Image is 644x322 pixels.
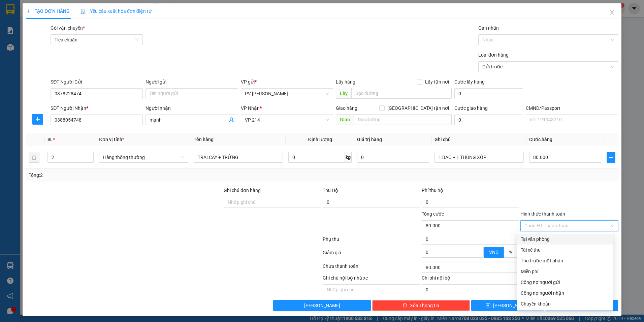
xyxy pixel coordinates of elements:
span: 10:34:23 [DATE] [64,30,95,35]
button: deleteXóa Thông tin [372,300,470,311]
span: Giá trị hàng [357,137,382,142]
span: % [509,250,512,255]
div: Tổng: 2 [29,171,249,179]
span: Hàng thông thường [103,152,184,162]
span: plus [26,9,31,13]
div: Công nợ người nhận [521,289,609,297]
span: user-add [229,117,234,123]
span: Lấy tận nơi [422,78,452,86]
input: 0 [357,152,429,163]
div: Tại văn phòng [521,235,609,243]
input: VD: Bàn, Ghế [194,152,283,163]
span: [GEOGRAPHIC_DATA] tận nơi [385,104,452,112]
button: [PERSON_NAME] [273,300,371,311]
span: Đơn vị tính [99,137,124,142]
label: Cước giao hàng [454,105,488,111]
input: Dọc đường [351,88,452,99]
div: Cước gửi hàng sẽ được ghi vào công nợ của người nhận [517,288,613,298]
div: Miễn phí [521,268,609,275]
div: Người gửi [146,78,238,86]
div: Cước gửi hàng sẽ được ghi vào công nợ của người gửi [517,277,613,288]
span: VP Nhận [241,105,260,111]
label: Ghi chú đơn hàng [224,188,261,193]
label: Gán nhãn [478,25,499,31]
span: kg [345,152,352,163]
button: delete [29,152,39,163]
div: Chưa thanh toán [322,262,421,274]
span: Tiêu chuẩn [55,35,139,45]
span: Giao [336,114,354,125]
div: Phí thu hộ [422,187,519,197]
div: SĐT Người Gửi [51,78,143,86]
div: Giảm giá [322,249,421,261]
span: Xóa Thông tin [410,302,439,309]
div: Người nhận [146,104,238,112]
span: PV Nam Đong [245,89,329,99]
img: logo [7,15,15,32]
span: Nơi nhận: [52,47,62,57]
input: Dọc đường [354,114,452,125]
span: SL [47,137,53,142]
span: Gói vận chuyển [51,25,85,31]
span: delete [402,303,407,308]
input: Cước lấy hàng [454,88,523,99]
button: Close [603,3,621,22]
span: Yêu cầu xuất hóa đơn điện tử [80,8,152,14]
span: TẠO ĐƠN HÀNG [26,8,70,14]
div: SĐT Người Nhận [51,104,143,112]
span: Nơi gửi: [7,47,14,57]
input: Cước giao hàng [454,115,523,125]
strong: CÔNG TY TNHH [GEOGRAPHIC_DATA] 214 QL13 - P.26 - Q.BÌNH THẠNH - TP HCM 1900888606 [18,11,55,36]
span: VP 214 [245,115,329,125]
th: Ghi chú [432,133,526,146]
div: VP gửi [241,78,333,86]
button: plus [32,114,43,125]
div: Công nợ người gửi [521,279,609,286]
span: Lấy [336,88,351,99]
span: Gửi trước [482,62,614,72]
div: Ghi chú nội bộ nhà xe [323,274,420,284]
span: Tổng cước [422,211,444,217]
div: Chi phí nội bộ [422,274,519,284]
span: Định lượng [308,137,332,142]
input: Nhập ghi chú [323,284,420,295]
div: Tài xế thu [521,246,609,254]
div: Chuyển khoản [521,300,609,308]
span: VND [489,250,498,255]
span: [PERSON_NAME] [493,302,529,309]
span: Cước hàng [529,137,552,142]
span: PV [PERSON_NAME] [23,47,49,55]
div: Phụ thu [322,235,421,247]
div: CMND/Passport [526,104,618,112]
strong: BIÊN NHẬN GỬI HÀNG HOÁ [23,40,78,45]
div: Thu trước một phần [521,257,609,264]
span: Giao hàng [336,105,357,111]
label: Cước lấy hàng [454,79,485,85]
span: Lấy hàng [336,79,355,85]
img: icon [80,9,86,14]
label: Loại đơn hàng [478,52,509,58]
input: Ghi Chú [434,152,524,163]
span: plus [607,155,615,160]
span: close [609,10,615,15]
span: Tên hàng [194,137,214,142]
input: Ghi chú đơn hàng [224,197,321,207]
span: save [486,303,490,308]
span: [PERSON_NAME] [304,302,340,309]
span: ND09250289 [67,25,95,30]
span: Thu Hộ [323,188,338,193]
button: plus [607,152,615,163]
button: save[PERSON_NAME] [471,300,544,311]
label: Hình thức thanh toán [520,211,565,217]
span: plus [33,117,43,122]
